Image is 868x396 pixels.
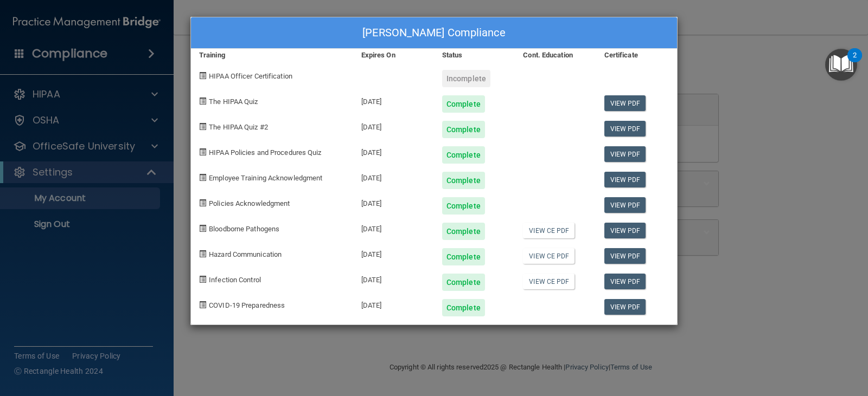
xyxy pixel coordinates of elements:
span: The HIPAA Quiz #2 [209,123,268,131]
div: Training [191,49,353,62]
div: [DATE] [353,265,434,291]
button: Open Resource Center, 2 new notifications [825,49,857,81]
div: Complete [442,274,485,291]
span: HIPAA Policies and Procedures Quiz [209,148,321,157]
div: [PERSON_NAME] Compliance [191,17,677,49]
div: [DATE] [353,138,434,164]
div: [DATE] [353,87,434,113]
a: View CE PDF [523,274,575,289]
a: View CE PDF [523,248,575,264]
div: Status [434,49,515,62]
a: View PDF [604,248,646,264]
span: Employee Training Acknowledgment [209,174,322,182]
div: Complete [442,121,485,138]
div: Certificate [596,49,677,62]
a: View PDF [604,172,646,187]
span: Bloodborne Pathogens [209,225,279,233]
span: HIPAA Officer Certification [209,72,292,80]
div: Complete [442,146,485,164]
span: COVID-19 Preparedness [209,301,285,309]
a: View PDF [604,299,646,315]
span: The HIPAA Quiz [209,98,258,106]
a: View PDF [604,146,646,162]
a: View PDF [604,121,646,137]
iframe: Drift Widget Chat Controller [814,326,855,367]
div: Cont. Education [515,49,596,62]
div: Complete [442,95,485,113]
span: Hazard Communication [209,250,282,258]
div: [DATE] [353,164,434,189]
div: [DATE] [353,215,434,240]
div: Complete [442,248,485,265]
a: View PDF [604,223,646,238]
div: [DATE] [353,240,434,265]
span: Policies Acknowledgment [209,199,290,207]
div: Complete [442,172,485,189]
div: Complete [442,197,485,215]
div: [DATE] [353,291,434,316]
a: View CE PDF [523,223,575,238]
span: Infection Control [209,276,261,284]
a: View PDF [604,274,646,289]
div: [DATE] [353,113,434,138]
a: View PDF [604,197,646,213]
a: View PDF [604,95,646,111]
div: Expires On [353,49,434,62]
div: 2 [853,55,857,69]
div: Complete [442,223,485,240]
div: Incomplete [442,70,490,87]
div: [DATE] [353,189,434,215]
div: Complete [442,299,485,316]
